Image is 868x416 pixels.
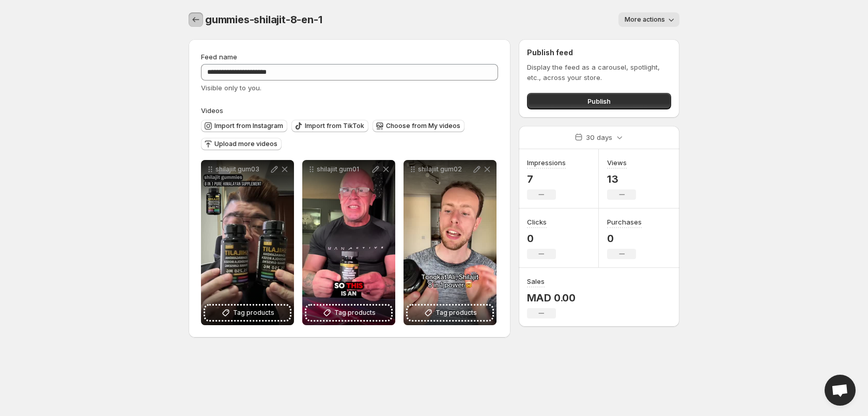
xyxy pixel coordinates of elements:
h3: Purchases [607,217,642,227]
span: gummies-shilajit-8-en-1 [205,13,322,26]
span: Choose from My videos [386,122,460,130]
p: shilajiit gum01 [317,165,370,173]
p: 0 [527,232,556,245]
button: Publish [527,93,671,109]
div: shilajiit gum03Tag products [201,160,294,325]
h3: Clicks [527,217,547,227]
span: Upload more videos [214,140,277,148]
button: Tag products [306,306,391,320]
span: Visible only to you. [201,84,261,92]
div: Open chat [825,375,856,406]
p: Display the feed as a carousel, spotlight, etc., across your store. [527,62,671,83]
button: Choose from My videos [373,120,464,132]
span: Tag products [334,308,376,318]
h3: Sales [527,276,545,286]
p: 7 [527,173,566,185]
h3: Views [607,157,627,168]
button: Import from Instagram [201,120,287,132]
div: shilajiit gum01Tag products [302,160,395,325]
h3: Impressions [527,157,566,168]
p: 0 [607,232,642,245]
button: Upload more videos [201,138,282,150]
p: 13 [607,173,636,185]
p: MAD 0.00 [527,292,576,304]
span: Tag products [233,308,274,318]
button: Settings [189,12,203,27]
p: 30 days [586,132,612,142]
p: shilajiit gum03 [215,165,269,173]
span: Import from Instagram [214,122,283,130]
span: Publish [587,96,611,106]
span: Import from TikTok [305,122,364,130]
button: More actions [618,12,679,27]
span: Videos [201,106,223,115]
button: Tag products [205,306,290,320]
span: Feed name [201,53,237,61]
button: Tag products [408,306,492,320]
div: shilajiit gum02Tag products [404,160,497,325]
p: shilajiit gum02 [418,165,472,173]
span: Tag products [436,308,477,318]
button: Import from TikTok [291,120,368,132]
span: More actions [625,15,665,24]
h2: Publish feed [527,47,671,58]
